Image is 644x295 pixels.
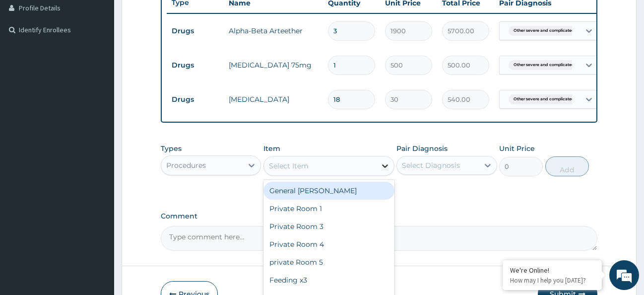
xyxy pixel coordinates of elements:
[510,276,594,285] p: How may I help you today?
[263,144,280,153] label: Item
[167,56,224,74] td: Drugs
[161,212,598,221] label: Comment
[263,253,394,271] div: private Room 5
[269,161,309,171] div: Select Item
[167,22,224,40] td: Drugs
[396,144,448,153] label: Pair Diagnosis
[224,55,323,75] td: [MEDICAL_DATA] 75mg
[52,56,167,69] div: Chat with us now
[5,193,189,227] textarea: Type your message and hit 'Enter'
[545,156,589,176] button: Add
[263,200,394,218] div: Private Room 1
[58,86,137,186] span: We're online!
[263,182,394,200] div: General [PERSON_NAME]
[263,218,394,235] div: Private Room 3
[263,235,394,253] div: Private Room 4
[509,60,586,70] span: Other severe and complicated P...
[163,5,187,29] div: Minimize live chat window
[510,266,594,275] div: We're Online!
[402,160,460,170] div: Select Diagnosis
[224,89,323,109] td: [MEDICAL_DATA]
[167,90,224,109] td: Drugs
[18,50,40,74] img: d_794563401_company_1708531726252_794563401
[166,160,206,170] div: Procedures
[499,144,535,153] label: Unit Price
[161,145,182,153] label: Types
[263,271,394,289] div: Feeding x3
[224,21,323,41] td: Alpha-Beta Arteether
[509,26,586,36] span: Other severe and complicated P...
[509,94,586,104] span: Other severe and complicated P...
